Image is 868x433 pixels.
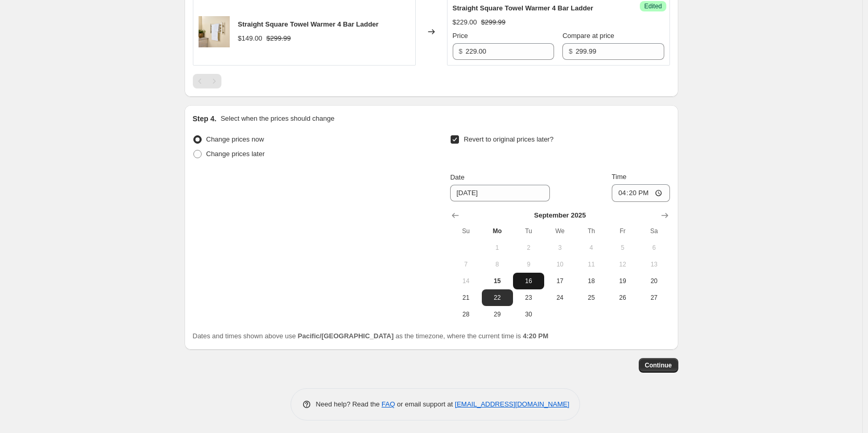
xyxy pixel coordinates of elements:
[482,256,513,273] button: Monday September 8 2025
[562,32,614,40] span: Compare at price
[642,260,665,269] span: 13
[206,135,264,143] span: Change prices now
[486,227,509,235] span: Mo
[453,4,594,12] span: Straight Square Towel Warmer 4 Bar Ladder
[450,223,481,239] th: Sunday
[642,227,665,235] span: Sa
[569,47,572,55] span: $
[454,277,477,285] span: 14
[481,17,506,28] strike: $299.99
[548,294,571,302] span: 24
[644,2,662,10] span: Edited
[450,289,481,306] button: Sunday September 21 2025
[486,244,509,252] span: 1
[642,244,665,252] span: 6
[517,310,540,319] span: 30
[238,20,379,28] span: Straight Square Towel Warmer 4 Bar Ladder
[267,33,291,44] strike: $299.99
[580,294,602,302] span: 25
[517,260,540,269] span: 9
[544,273,575,289] button: Wednesday September 17 2025
[513,239,544,256] button: Tuesday September 2 2025
[454,294,477,302] span: 21
[517,244,540,252] span: 2
[206,150,265,158] span: Change prices later
[611,244,634,252] span: 5
[482,289,513,306] button: Monday September 22 2025
[607,239,638,256] button: Friday September 5 2025
[455,400,569,408] a: [EMAIL_ADDRESS][DOMAIN_NAME]
[612,184,670,202] input: 12:00
[199,16,230,47] img: GMT4_Towels_80x.png
[638,256,669,273] button: Saturday September 13 2025
[450,306,481,323] button: Sunday September 28 2025
[513,223,544,239] th: Tuesday
[611,294,634,302] span: 26
[580,277,602,285] span: 18
[548,227,571,235] span: We
[482,223,513,239] th: Monday
[486,260,509,269] span: 8
[193,332,549,340] span: Dates and times shown above use as the timezone, where the current time is
[450,256,481,273] button: Sunday September 7 2025
[453,17,477,28] div: $229.00
[459,47,463,55] span: $
[513,289,544,306] button: Tuesday September 23 2025
[448,208,463,223] button: Show previous month, August 2025
[607,256,638,273] button: Friday September 12 2025
[450,173,464,181] span: Date
[548,244,571,252] span: 3
[220,113,334,124] p: Select when the prices should change
[642,294,665,302] span: 27
[316,400,382,408] span: Need help? Read the
[638,239,669,256] button: Saturday September 6 2025
[544,256,575,273] button: Wednesday September 10 2025
[611,277,634,285] span: 19
[486,310,509,319] span: 29
[454,260,477,269] span: 7
[517,294,540,302] span: 23
[548,260,571,269] span: 10
[453,32,468,40] span: Price
[238,33,262,44] div: $149.00
[513,306,544,323] button: Tuesday September 30 2025
[450,185,550,201] input: 9/15/2025
[575,239,607,256] button: Thursday September 4 2025
[580,227,602,235] span: Th
[482,239,513,256] button: Monday September 1 2025
[193,74,221,88] nav: Pagination
[517,277,540,285] span: 16
[642,277,665,285] span: 20
[580,260,602,269] span: 11
[454,227,477,235] span: Su
[517,227,540,235] span: Tu
[523,332,548,340] b: 4:20 PM
[612,173,626,181] span: Time
[638,223,669,239] th: Saturday
[607,223,638,239] th: Friday
[575,289,607,306] button: Thursday September 25 2025
[544,239,575,256] button: Wednesday September 3 2025
[645,361,672,370] span: Continue
[482,273,513,289] button: Today Monday September 15 2025
[486,277,509,285] span: 15
[513,256,544,273] button: Tuesday September 9 2025
[486,294,509,302] span: 22
[575,273,607,289] button: Thursday September 18 2025
[382,400,395,408] a: FAQ
[575,223,607,239] th: Thursday
[657,208,672,223] button: Show next month, October 2025
[611,227,634,235] span: Fr
[607,289,638,306] button: Friday September 26 2025
[544,223,575,239] th: Wednesday
[454,310,477,319] span: 28
[611,260,634,269] span: 12
[544,289,575,306] button: Wednesday September 24 2025
[464,135,554,143] span: Revert to original prices later?
[639,358,678,373] button: Continue
[395,400,455,408] span: or email support at
[450,273,481,289] button: Sunday September 14 2025
[548,277,571,285] span: 17
[298,332,393,340] b: Pacific/[GEOGRAPHIC_DATA]
[482,306,513,323] button: Monday September 29 2025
